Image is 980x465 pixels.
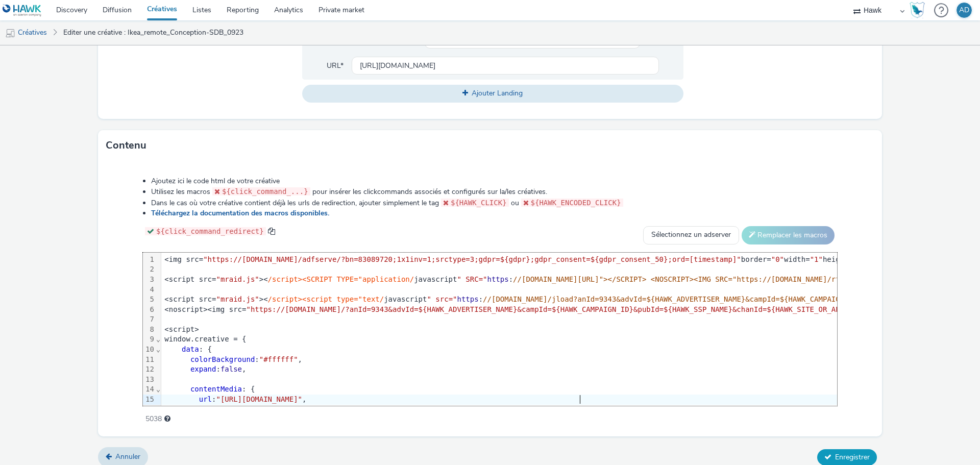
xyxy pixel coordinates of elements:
[531,199,621,207] span: ${HAWK_ENCODED_CLICK}
[58,20,249,45] a: Editer une créative : Ikea_remote_Conception-SDB_0923
[268,275,414,283] span: /script><SCRIPT TYPE="application/
[115,452,140,461] span: Annuler
[216,395,302,403] span: "[URL][DOMAIN_NAME]"
[156,345,161,353] span: Fold line
[199,405,220,413] span: width
[487,275,509,283] span: https
[156,227,264,235] span: ${click_command_redirect}
[222,187,308,195] span: ${click_command_...}
[143,275,156,285] div: 3
[203,255,741,263] span: "https://[DOMAIN_NAME]/adfserve/?bn=83089720;1x1inv=1;srctype=3;gdpr=${gdpr};gdpr_consent=${gdpr_...
[143,264,156,275] div: 2
[143,375,156,385] div: 13
[143,355,156,365] div: 11
[143,405,156,415] div: 16
[427,295,457,303] span: " src="
[143,295,156,305] div: 5
[143,314,156,325] div: 7
[220,365,242,373] span: false
[268,295,384,303] span: /script><script type="text/
[742,226,835,244] button: Remplacer les macros
[151,198,837,208] li: Dans le cas où votre créative contient déjà les urls de redirection, ajouter simplement le tag ou
[151,176,837,186] li: Ajoutez ici le code html de votre créative
[302,85,683,102] button: Ajouter Landing
[259,355,298,363] span: "#ffffff"
[164,414,170,424] div: Longueur maximale conseillée 3000 caractères.
[771,255,784,263] span: "0"
[143,255,156,265] div: 1
[143,345,156,355] div: 10
[156,335,161,343] span: Fold line
[145,414,162,424] span: 5038
[151,208,333,218] a: Téléchargez la documentation des macros disponibles.
[190,355,255,363] span: colorBackground
[143,334,156,345] div: 9
[143,285,156,295] div: 4
[143,395,156,405] div: 15
[143,384,156,395] div: 14
[143,364,156,375] div: 12
[216,275,259,283] span: "mraid.js"
[352,57,659,75] input: url...
[143,305,156,315] div: 6
[472,88,523,98] span: Ajouter Landing
[835,452,870,462] span: Enregistrer
[151,186,837,197] li: Utilisez les macros pour insérer les clickcommands associés et configurés sur la/les créatives.
[106,138,146,153] h3: Contenu
[910,2,929,18] a: Hawk Academy
[143,325,156,335] div: 8
[451,199,507,207] span: ${HAWK_CLICK}
[810,255,823,263] span: "1"
[457,295,479,303] span: https
[190,365,216,373] span: expand
[3,4,42,17] img: undefined Logo
[268,228,275,235] span: copy to clipboard
[156,385,161,393] span: Fold line
[199,395,212,403] span: url
[910,2,925,18] img: Hawk Academy
[959,3,969,18] div: AD
[216,295,259,303] span: "mraid.js"
[225,405,237,413] span: 607
[190,385,242,393] span: contentMedia
[182,345,199,353] span: data
[457,275,487,283] span: " SRC="
[5,28,15,38] img: mobile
